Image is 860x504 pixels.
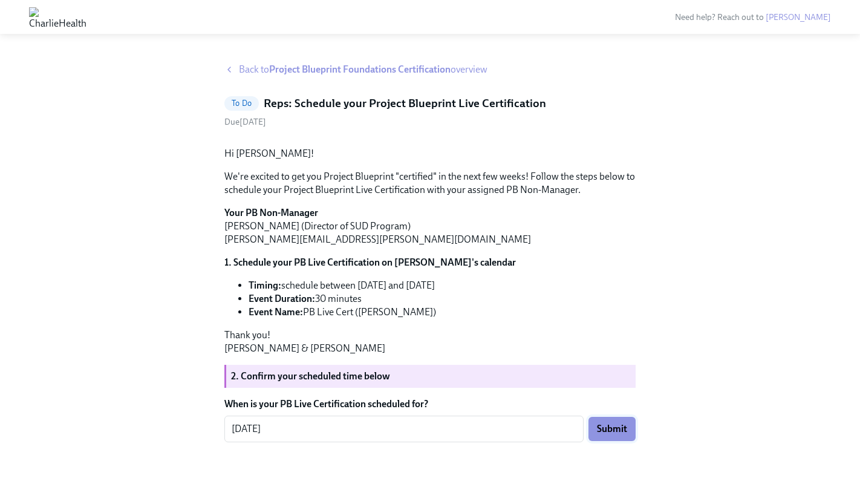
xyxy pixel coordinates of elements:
[232,422,576,436] textarea: [DATE]
[588,417,636,441] button: Submit
[264,96,546,111] h5: Reps: Schedule your Project Blueprint Live Certification
[224,117,266,127] span: Wednesday, September 3rd 2025, 11:00 am
[249,279,636,292] li: schedule between [DATE] and [DATE]
[224,147,636,160] p: Hi [PERSON_NAME]!
[269,64,451,75] strong: Project Blueprint Foundations Certification
[766,12,831,22] a: [PERSON_NAME]
[224,398,636,411] label: When is your PB Live Certification scheduled for?
[224,99,259,108] span: To Do
[224,170,636,197] p: We're excited to get you Project Blueprint "certified" in the next few weeks! Follow the steps be...
[224,257,516,268] strong: 1. Schedule your PB Live Certification on [PERSON_NAME]'s calendar
[249,306,303,318] strong: Event Name:
[249,293,315,304] strong: Event Duration:
[249,292,636,306] li: 30 minutes
[224,206,636,246] p: [PERSON_NAME] (Director of SUD Program) [PERSON_NAME][EMAIL_ADDRESS][PERSON_NAME][DOMAIN_NAME]
[231,370,390,382] strong: 2. Confirm your scheduled time below
[239,63,487,76] span: Back to overview
[224,329,636,355] p: Thank you! [PERSON_NAME] & [PERSON_NAME]
[224,207,318,218] strong: Your PB Non-Manager
[249,306,636,319] li: PB Live Cert ([PERSON_NAME])
[597,423,627,435] span: Submit
[29,7,86,27] img: CharlieHealth
[675,12,831,22] span: Need help? Reach out to
[224,63,636,76] a: Back toProject Blueprint Foundations Certificationoverview
[249,280,281,291] strong: Timing:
